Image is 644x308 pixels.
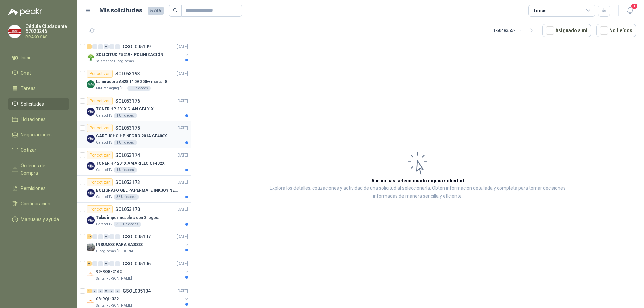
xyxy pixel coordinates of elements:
[8,144,69,157] a: Cotizar
[96,276,132,281] p: Santa [PERSON_NAME]
[96,222,112,227] p: Caracol TV
[87,70,113,78] div: Por cotizar
[92,289,97,293] div: 0
[115,289,120,293] div: 0
[177,261,188,267] p: [DATE]
[109,261,114,266] div: 0
[21,116,46,123] span: Licitaciones
[87,162,95,170] img: Company Logo
[87,260,190,281] a: 6 0 0 0 0 0 GSOL005106[DATE] Company Logo99-RQG-2162Santa [PERSON_NAME]
[21,146,36,154] span: Cotizar
[92,261,97,266] div: 0
[109,44,114,49] div: 0
[8,67,69,79] a: Chat
[114,113,137,118] div: 1 Unidades
[109,289,114,293] div: 0
[493,25,537,36] div: 1 - 50 de 3552
[104,289,109,293] div: 0
[87,234,92,239] div: 24
[87,189,95,197] img: Company Logo
[87,108,95,116] img: Company Logo
[87,298,95,306] img: Company Logo
[87,243,95,251] img: Company Logo
[115,44,120,49] div: 0
[96,187,179,194] p: BOLIGRAFO GEL PAPERMATE INKJOY NEGRO
[96,296,119,302] p: 08-RQL-332
[177,125,188,131] p: [DATE]
[115,234,120,239] div: 0
[98,289,103,293] div: 0
[371,177,464,184] h3: Aún no has seleccionado niguna solicitud
[123,234,151,239] p: GSOL005107
[8,8,42,16] img: Logo peakr
[8,182,69,195] a: Remisiones
[8,51,69,64] a: Inicio
[177,98,188,104] p: [DATE]
[96,249,138,254] p: Oleaginosas [GEOGRAPHIC_DATA][PERSON_NAME]
[542,24,591,37] button: Asignado a mi
[96,79,168,85] p: Laminadora A428 110V 200w marca IG
[115,207,140,212] p: SOL053170
[96,167,112,173] p: Caracol TV
[98,234,103,239] div: 0
[177,44,188,50] p: [DATE]
[87,151,113,159] div: Por cotizar
[8,113,69,126] a: Licitaciones
[21,131,52,138] span: Negociaciones
[21,215,59,223] span: Manuales y ayuda
[148,7,164,15] span: 5746
[114,140,137,145] div: 1 Unidades
[104,234,109,239] div: 0
[96,269,122,275] p: 99-RQG-2162
[177,206,188,213] p: [DATE]
[115,261,120,266] div: 0
[8,128,69,141] a: Negociaciones
[109,234,114,239] div: 0
[21,69,31,77] span: Chat
[21,85,36,92] span: Tareas
[87,124,113,132] div: Por cotizar
[87,44,92,49] div: 1
[127,86,151,91] div: 1 Unidades
[21,162,63,177] span: Órdenes de Compra
[8,213,69,226] a: Manuales y ayuda
[87,53,95,61] img: Company Logo
[25,35,69,39] p: BRAKO SAS
[87,205,113,213] div: Por cotizar
[624,5,636,17] button: 1
[77,148,191,176] a: Por cotizarSOL053174[DATE] Company LogoTONER HP 201X AMARILLO CF402XCaracol TV1 Unidades
[258,184,577,200] p: Explora los detalles, cotizaciones y actividad de una solicitud al seleccionarla. Obtén informaci...
[177,179,188,186] p: [DATE]
[77,203,191,230] a: Por cotizarSOL053170[DATE] Company LogoTulas impermeables con 3 logos.Caracol TV300 Unidades
[77,121,191,148] a: Por cotizarSOL053175[DATE] Company LogoCARTUCHO HP NEGRO 201A CF400XCaracol TV1 Unidades
[21,185,46,192] span: Remisiones
[123,44,151,49] p: GSOL005109
[96,194,112,200] p: Caracol TV
[21,200,50,207] span: Configuración
[87,97,113,105] div: Por cotizar
[87,261,92,266] div: 6
[533,7,547,14] div: Todas
[631,3,638,9] span: 1
[87,270,95,279] img: Company Logo
[96,52,163,58] p: SOLICITUD #5249 - POLINIZACIÓN
[177,288,188,294] p: [DATE]
[21,100,44,108] span: Solicitudes
[87,289,92,293] div: 1
[98,261,103,266] div: 0
[99,6,142,15] h1: Mis solicitudes
[77,176,191,203] a: Por cotizarSOL053173[DATE] Company LogoBOLIGRAFO GEL PAPERMATE INKJOY NEGROCaracol TV36 Unidades
[173,8,178,13] span: search
[115,126,140,130] p: SOL053175
[96,133,167,139] p: CARTUCHO HP NEGRO 201A CF400X
[96,113,112,118] p: Caracol TV
[98,44,103,49] div: 0
[96,140,112,145] p: Caracol TV
[8,82,69,95] a: Tareas
[87,80,95,88] img: Company Logo
[87,135,95,143] img: Company Logo
[87,233,190,254] a: 24 0 0 0 0 0 GSOL005107[DATE] Company LogoINSUMOS PARA BASSISOleaginosas [GEOGRAPHIC_DATA][PERSON...
[96,86,126,91] p: MM Packaging [GEOGRAPHIC_DATA]
[177,71,188,77] p: [DATE]
[596,24,636,37] button: No Leídos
